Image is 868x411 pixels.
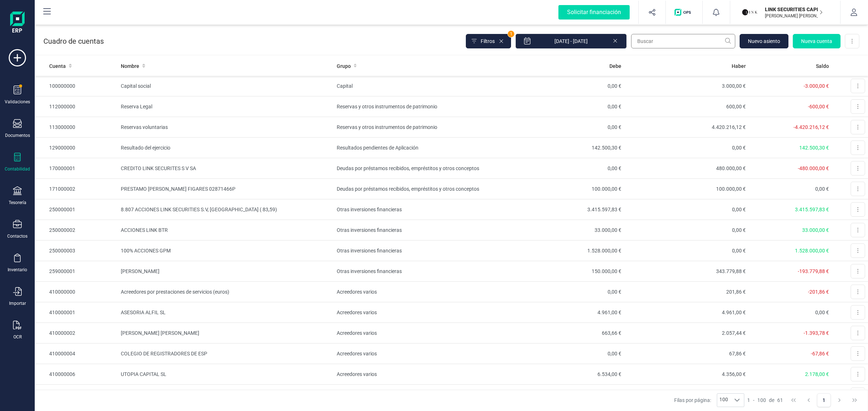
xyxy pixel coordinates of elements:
[795,248,829,254] span: 1.528.000,00 €
[481,38,495,45] span: Filtros
[769,397,774,404] span: de
[10,12,25,35] img: Logo Finanedi
[500,199,624,220] td: 3.415.597,83 €
[49,62,66,70] span: Cuenta
[35,282,118,302] td: 410000000
[674,393,744,407] div: Filas por página:
[816,62,829,70] span: Saldo
[35,76,118,96] td: 100000000
[5,166,30,172] div: Contabilidad
[334,261,500,282] td: Otras inversiones financieras
[747,397,783,404] div: -
[624,179,749,199] td: 100.000,00 €
[334,385,500,405] td: Acreedores varios
[808,104,829,109] span: -600,00 €
[624,220,749,241] td: 0,00 €
[500,261,624,282] td: 150.000,00 €
[35,323,118,343] td: 410000002
[815,310,829,315] span: 0,00 €
[9,300,26,306] div: Importar
[624,282,749,302] td: 201,86 €
[757,397,766,404] span: 100
[624,117,749,138] td: 4.420.216,12 €
[5,99,30,105] div: Validaciones
[765,13,823,19] p: [PERSON_NAME] [PERSON_NAME]
[624,96,749,117] td: 600,00 €
[337,62,351,70] span: Grupo
[334,302,500,323] td: Acreedores varios
[35,117,118,138] td: 113000000
[808,289,829,295] span: -201,86 €
[334,241,500,261] td: Otras inversiones financieras
[624,158,749,179] td: 480.000,00 €
[118,199,334,220] td: 8.807 ACCIONES LINK SECURITIES S.V, [GEOGRAPHIC_DATA] ( 83,59)
[334,117,500,138] td: Reservas y otros instrumentos de patrimonio
[118,158,334,179] td: CREDITO LINK SECURITES S V SA
[35,96,118,117] td: 112000000
[43,36,104,46] p: Cuadro de cuentas
[624,302,749,323] td: 4.961,00 €
[118,343,334,364] td: COLEGIO DE REGISTRADORES DE ESP
[35,220,118,241] td: 250000002
[747,397,750,404] span: 1
[118,385,334,405] td: ARTECOMP SL
[35,364,118,385] td: 410000006
[631,34,735,48] input: Buscar
[118,179,334,199] td: PRESTAMO [PERSON_NAME] FIGARES 02871466P
[675,9,694,16] img: Logo de OPS
[35,241,118,261] td: 250000003
[802,227,829,233] span: 33.000,00 €
[334,343,500,364] td: Acreedores varios
[500,76,624,96] td: 0,00 €
[798,165,829,171] span: -480.000,00 €
[35,343,118,364] td: 410000004
[804,330,829,336] span: -1.393,78 €
[624,385,749,405] td: 2,36 €
[118,138,334,158] td: Resultado del ejercicio
[815,186,829,192] span: 0,00 €
[334,76,500,96] td: Capital
[500,96,624,117] td: 0,00 €
[334,199,500,220] td: Otras inversiones financieras
[334,364,500,385] td: Acreedores varios
[550,1,638,24] button: Solicitar financiación
[334,220,500,241] td: Otras inversiones financieras
[500,179,624,199] td: 100.000,00 €
[848,393,861,407] button: Last Page
[466,34,511,48] button: Filtros
[121,62,139,70] span: Nombre
[35,261,118,282] td: 259000001
[740,34,788,48] button: Nuevo asiento
[35,158,118,179] td: 170000001
[500,117,624,138] td: 0,00 €
[35,385,118,405] td: 410000007
[795,207,829,212] span: 3.415.597,83 €
[334,323,500,343] td: Acreedores varios
[777,397,783,404] span: 61
[9,200,26,205] div: Tesorería
[765,6,823,13] p: LINK SECURITIES CAPITAL SL
[742,4,758,20] img: LI
[833,393,846,407] button: Next Page
[805,371,829,377] span: 2.178,00 €
[670,1,698,24] button: Logo de OPS
[5,133,30,138] div: Documentos
[732,62,746,70] span: Haber
[118,117,334,138] td: Reservas voluntarias
[35,302,118,323] td: 410000001
[8,267,27,273] div: Inventario
[624,323,749,343] td: 2.057,44 €
[118,282,334,302] td: Acreedores por prestaciones de servicios (euros)
[624,343,749,364] td: 67,86 €
[118,302,334,323] td: ASESORIA ALFIL SL
[817,393,831,407] button: Page 1
[500,385,624,405] td: 0,00 €
[624,76,749,96] td: 3.000,00 €
[334,282,500,302] td: Acreedores varios
[717,394,730,407] span: 100
[118,241,334,261] td: 100% ACCIONES GPM
[500,364,624,385] td: 6.534,00 €
[500,282,624,302] td: 0,00 €
[500,220,624,241] td: 33.000,00 €
[558,5,630,20] div: Solicitar financiación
